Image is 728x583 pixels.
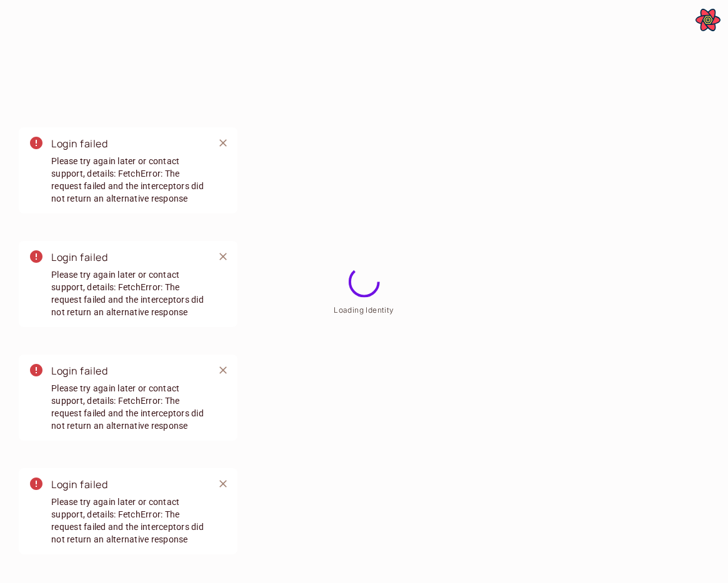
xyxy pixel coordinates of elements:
[51,136,204,152] div: Login failed
[51,496,204,546] span: Please try again later or contact support, details: FetchError: The request failed and the interc...
[214,361,232,380] button: Close
[51,363,204,379] div: Login failed
[214,474,232,493] button: Close
[696,7,721,32] button: Open React Query Devtools
[51,155,204,205] span: Please try again later or contact support, details: FetchError: The request failed and the interc...
[334,305,394,315] span: Loading Identity
[214,247,232,266] button: Close
[214,134,232,152] button: Close
[51,250,204,265] div: Login failed
[51,382,204,432] span: Please try again later or contact support, details: FetchError: The request failed and the interc...
[51,268,204,318] span: Please try again later or contact support, details: FetchError: The request failed and the interc...
[51,477,204,492] div: Login failed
